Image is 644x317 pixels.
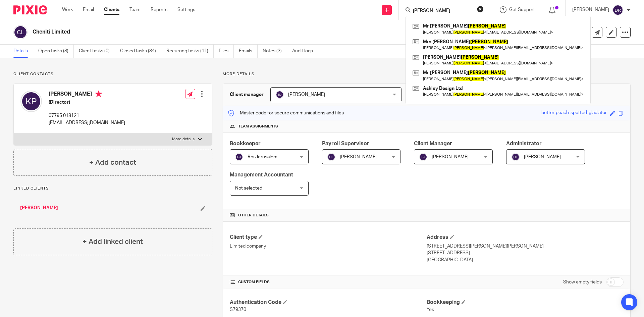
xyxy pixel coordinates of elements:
img: svg%3E [235,153,243,161]
a: Emails [239,45,258,58]
span: [PERSON_NAME] [340,155,377,159]
h5: (Director) [49,99,125,106]
a: Open tasks (8) [38,45,74,58]
span: [PERSON_NAME] [524,155,561,159]
img: svg%3E [20,91,42,112]
img: svg%3E [512,153,520,161]
span: Administrator [506,141,542,146]
h4: [PERSON_NAME] [49,91,125,99]
a: Details [13,45,33,58]
img: Pixie [13,5,47,14]
a: Work [62,6,73,13]
button: Clear [477,6,484,12]
p: [EMAIL_ADDRESS][DOMAIN_NAME] [49,119,125,126]
span: Yes [427,307,434,312]
span: Team assignments [238,124,278,129]
h4: Address [427,234,624,241]
h4: + Add contact [89,157,136,168]
h3: Client manager [230,91,264,98]
p: [PERSON_NAME] [572,6,609,13]
label: Show empty fields [563,279,602,285]
a: Audit logs [292,45,318,58]
span: Roi Jerusalem [248,155,277,159]
a: Notes (3) [263,45,287,58]
p: More details [172,137,195,142]
span: Other details [238,213,269,218]
p: 07795 018121 [49,112,125,119]
div: better-peach-spotted-gladiator [541,109,607,117]
span: [PERSON_NAME] [288,92,325,97]
h4: CUSTOM FIELDS [230,279,427,285]
p: Client contacts [13,71,212,77]
p: [GEOGRAPHIC_DATA] [427,257,624,263]
input: Search [412,8,473,14]
h4: Client type [230,234,427,241]
h4: + Add linked client [83,236,143,247]
span: Bookkeeper [230,141,261,146]
a: Reports [151,6,167,13]
p: Master code for secure communications and files [228,110,344,116]
a: Files [219,45,234,58]
a: Settings [177,6,195,13]
img: svg%3E [327,153,335,161]
span: Payroll Supervisor [322,141,369,146]
img: svg%3E [419,153,427,161]
a: Client tasks (0) [79,45,115,58]
p: Limited company [230,243,427,250]
p: [STREET_ADDRESS][PERSON_NAME][PERSON_NAME] [427,243,624,250]
img: svg%3E [13,25,28,39]
a: Clients [104,6,119,13]
a: Team [129,6,141,13]
p: More details [223,71,631,77]
span: Get Support [509,7,535,12]
span: S79370 [230,307,246,312]
h4: Authentication Code [230,299,427,306]
span: Client Manager [414,141,452,146]
h4: Bookkeeping [427,299,624,306]
a: Closed tasks (84) [120,45,161,58]
span: [PERSON_NAME] [432,155,469,159]
p: [STREET_ADDRESS] [427,250,624,256]
p: Linked clients [13,186,212,191]
a: [PERSON_NAME] [20,205,58,211]
i: Primary [95,91,102,97]
span: Management Accountant [230,172,293,177]
h2: Cheniti Limited [33,29,438,36]
span: Not selected [235,186,262,191]
a: Recurring tasks (11) [166,45,214,58]
a: Email [83,6,94,13]
img: svg%3E [276,91,284,99]
img: svg%3E [612,5,623,15]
